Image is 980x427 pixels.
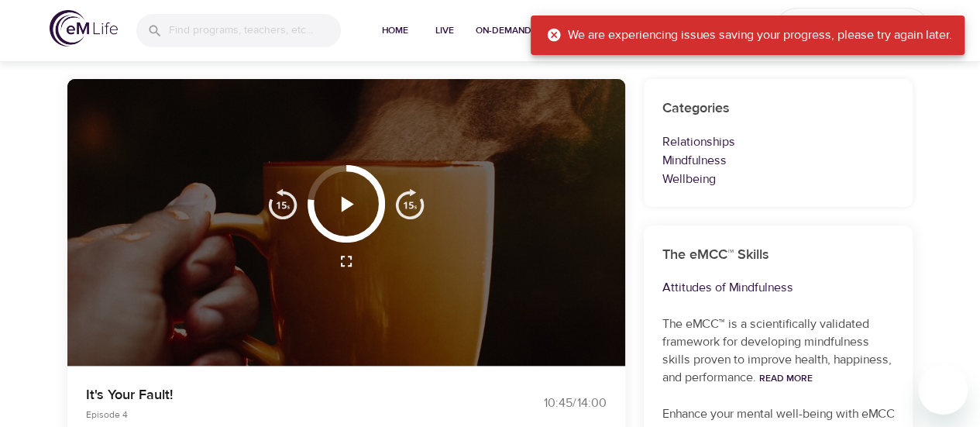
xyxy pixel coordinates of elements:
p: It's Your Fault! [86,384,472,405]
span: On-Demand [476,22,531,39]
div: We are experiencing issues saving your progress, please try again later. [546,20,952,50]
img: logo [50,10,118,46]
img: 15s_next.svg [394,188,425,219]
a: Read More [759,372,813,384]
h6: Categories [662,98,895,120]
iframe: Button to launch messaging window [918,365,968,415]
h6: The eMCC™ Skills [662,244,895,267]
p: Wellbeing [662,170,895,188]
input: Find programs, teachers, etc... [169,14,341,47]
p: Attitudes of Mindfulness [662,278,895,297]
span: Live [426,22,463,39]
p: Relationships [662,133,895,151]
div: 10:45 / 14:00 [490,394,607,412]
span: Home [377,22,414,39]
p: Episode 4 [86,408,472,422]
p: The eMCC™ is a scientifically validated framework for developing mindfulness skills proven to imp... [662,315,895,387]
img: 15s_prev.svg [267,188,298,219]
p: Mindfulness [662,151,895,170]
